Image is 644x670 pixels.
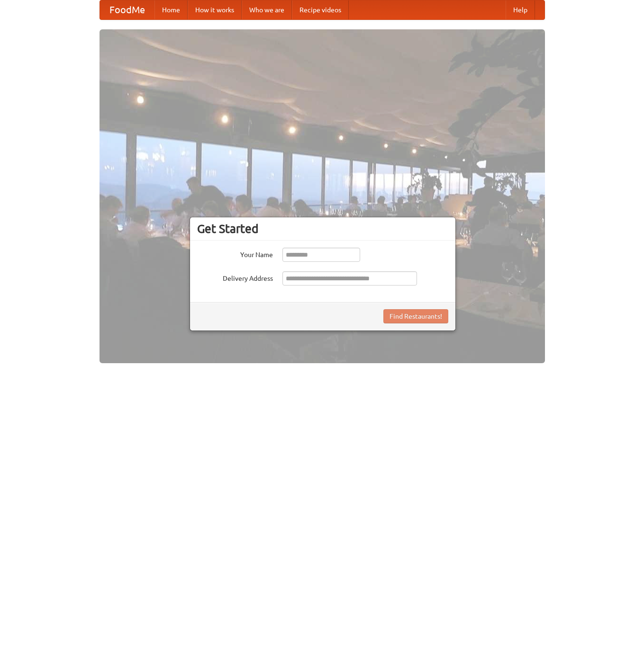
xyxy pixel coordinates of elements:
[197,248,273,259] label: Your Name
[197,271,273,283] label: Delivery Address
[506,0,535,19] a: Help
[100,0,154,19] a: FoodMe
[383,309,448,323] button: Find Restaurants!
[154,0,188,19] a: Home
[292,0,349,19] a: Recipe videos
[197,222,448,236] h3: Get Started
[242,0,292,19] a: Who we are
[188,0,242,19] a: How it works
